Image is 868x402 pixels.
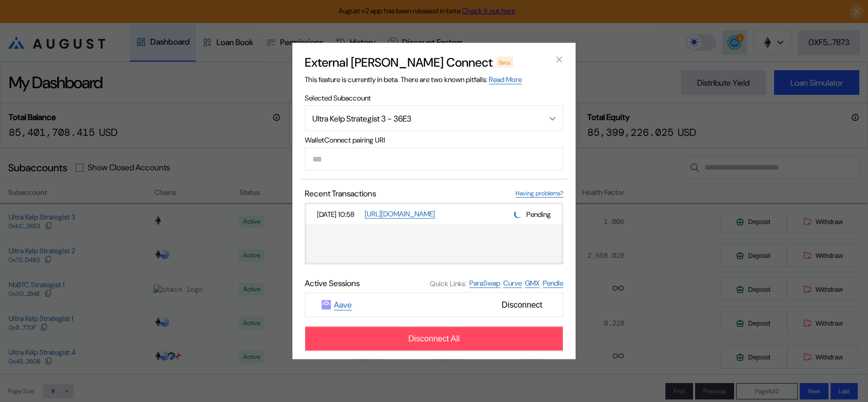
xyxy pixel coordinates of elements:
[516,189,563,198] a: Having problems?
[305,75,522,85] span: This feature is currently in beta. There are two known pitfalls:
[305,106,563,131] button: Open menu
[305,54,492,70] h2: External [PERSON_NAME] Connect
[514,209,551,219] div: Pending
[551,51,567,68] button: close modal
[408,334,460,344] span: Disconnect All
[312,113,529,124] div: Ultra Kelp Strategist 3 - 36E3
[317,209,361,218] span: [DATE] 10:58
[430,278,466,288] span: Quick Links:
[365,209,435,219] a: [URL][DOMAIN_NAME]
[469,278,500,288] a: ParaSwap
[305,327,563,351] button: Disconnect All
[489,75,522,85] a: Read More
[305,293,563,317] button: AaveAaveDisconnect
[503,278,522,288] a: Curve
[525,278,540,288] a: GMX
[497,57,513,67] div: Beta
[305,135,563,145] span: WalletConnect pairing URI
[305,278,360,289] span: Active Sessions
[498,296,546,314] span: Disconnect
[334,299,352,311] a: Aave
[305,188,376,199] span: Recent Transactions
[514,209,523,219] img: pending
[322,300,331,310] img: Aave
[305,93,563,103] span: Selected Subaccount
[543,278,563,288] a: Pendle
